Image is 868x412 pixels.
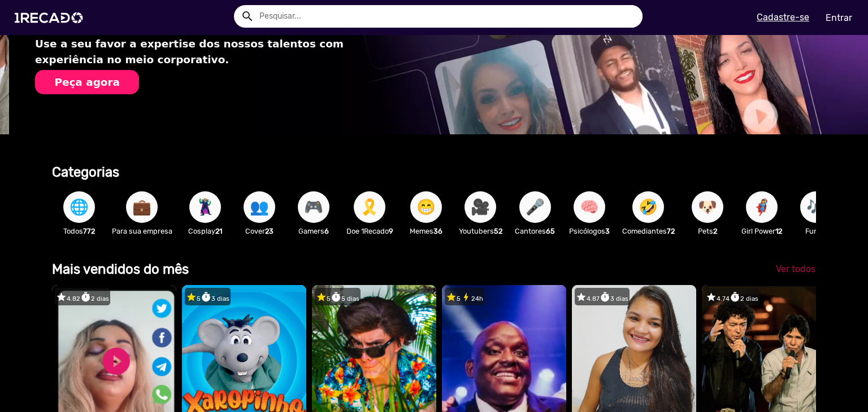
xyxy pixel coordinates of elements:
p: Cover [238,226,281,236]
b: 72 [667,227,675,235]
button: 😁 [410,191,442,223]
span: 🧠 [580,191,599,223]
p: Para sua empresa [112,226,172,236]
button: Peça agora [35,70,139,94]
button: 🎗️ [354,191,385,223]
span: 💼 [132,191,151,223]
p: Psicólogos [568,226,611,236]
span: 🎮 [304,191,323,223]
button: 🌐 [63,191,95,223]
p: Use a seu favor a expertise dos nossos talentos com experiência no meio corporativo. [35,36,382,67]
button: Example home icon [237,6,257,25]
span: 😁 [416,191,436,223]
b: 12 [775,227,782,235]
p: Cantores [514,226,557,236]
p: Girl Power [740,226,783,236]
b: 65 [546,227,555,235]
button: 🤣 [632,191,664,223]
span: 🎗️ [360,191,379,223]
p: Todos [58,226,101,236]
span: 🦹🏼‍♀️ [196,191,215,223]
b: 9 [389,227,393,235]
span: 🌐 [70,191,89,223]
a: Entrar [818,8,860,28]
p: Doe 1Recado [346,226,393,236]
span: Ver todos [776,264,815,274]
b: 6 [324,227,329,235]
button: 💼 [126,191,158,223]
b: 2 [713,227,717,235]
span: 🎤 [526,191,545,223]
button: 🦹🏼‍♀️ [189,191,221,223]
p: Comediantes [622,226,675,236]
input: Pesquisar... [251,5,643,28]
span: 🎶 [806,191,826,223]
button: 🎤 [519,191,551,223]
button: 🐶 [692,191,723,223]
u: Cadastre-se [757,12,809,23]
span: 🐶 [698,191,717,223]
button: 🦸‍♀️ [746,191,778,223]
b: Mais vendidos do mês [52,261,189,277]
span: 🎥 [471,191,490,223]
span: 🤣 [639,191,658,223]
button: 👥 [244,191,275,223]
button: 🎶 [800,191,832,223]
button: 🎥 [465,191,496,223]
b: 3 [605,227,610,235]
span: 🦸‍♀️ [752,191,771,223]
p: Youtubers [459,226,502,236]
button: 🎮 [298,191,329,223]
b: 772 [83,227,95,235]
b: Categorias [52,164,119,180]
b: 52 [494,227,502,235]
p: Cosplay [184,226,227,236]
button: 🧠 [574,191,605,223]
b: 21 [215,227,222,235]
p: Gamers [292,226,335,236]
p: Pets [686,226,729,236]
span: 👥 [250,191,269,223]
mat-icon: Example home icon [241,10,254,23]
p: Memes [405,226,448,236]
b: 23 [265,227,274,235]
b: 36 [433,227,442,235]
p: Funk [795,226,837,236]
